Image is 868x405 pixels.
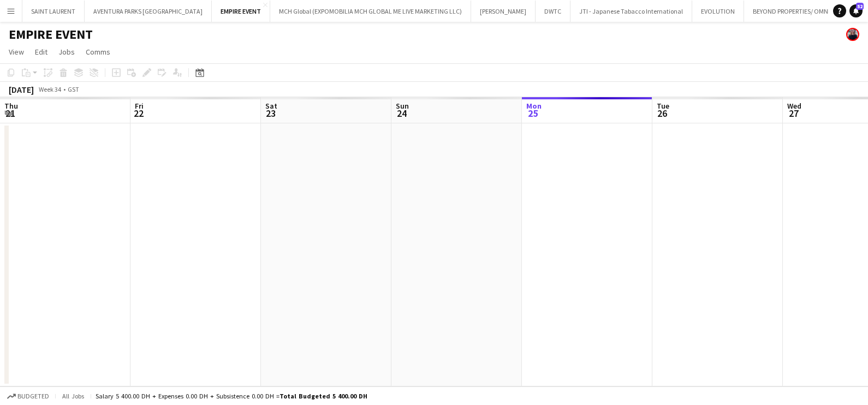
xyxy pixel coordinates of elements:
a: Edit [31,45,52,59]
span: Budgeted [17,392,49,400]
button: EVOLUTION [692,1,744,22]
span: 26 [655,107,669,120]
span: 22 [133,107,144,120]
a: Comms [81,45,115,59]
span: All jobs [60,392,86,400]
span: Total Budgeted 5 400.00 DH [280,392,367,400]
button: AVENTURA PARKS [GEOGRAPHIC_DATA] [85,1,212,22]
span: Thu [4,101,18,111]
button: MCH Global (EXPOMOBILIA MCH GLOBAL ME LIVE MARKETING LLC) [270,1,471,22]
div: [DATE] [9,84,34,95]
button: Budgeted [5,390,51,402]
span: Edit [35,47,47,57]
span: Wed [787,101,801,111]
span: 25 [525,107,542,120]
span: Week 34 [36,85,63,93]
span: Fri [135,101,144,111]
span: Tue [657,101,669,111]
h1: EMPIRE EVENT [9,26,93,43]
button: DWTC [536,1,570,22]
span: Mon [526,101,542,111]
span: Sat [265,101,277,111]
span: 24 [394,107,409,120]
span: 27 [786,107,801,120]
span: Jobs [58,47,75,57]
span: 52 [856,3,864,10]
span: View [9,47,24,57]
button: JTI - Japanese Tabacco International [570,1,692,22]
a: View [4,45,28,59]
button: SAINT LAURENT [22,1,85,22]
div: Salary 5 400.00 DH + Expenses 0.00 DH + Subsistence 0.00 DH = [96,392,367,400]
span: 21 [3,107,18,120]
button: EMPIRE EVENT [212,1,270,22]
a: Jobs [54,45,79,59]
button: [PERSON_NAME] [471,1,536,22]
span: Sun [396,101,409,111]
app-user-avatar: Anastasiia Iemelianova [846,28,859,41]
span: 23 [264,107,277,120]
button: BEYOND PROPERTIES/ OMNIYAT [744,1,849,22]
div: GST [68,85,79,93]
a: 52 [849,4,863,17]
span: Comms [86,47,110,57]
